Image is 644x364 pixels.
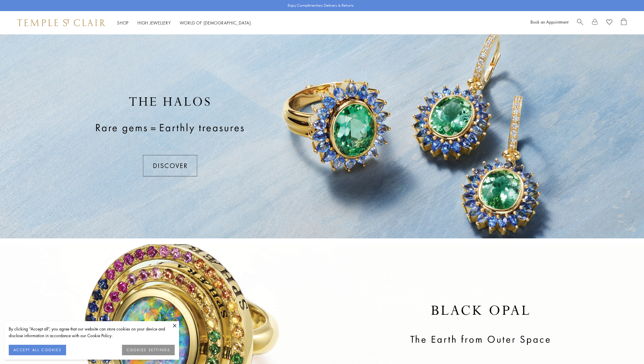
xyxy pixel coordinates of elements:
button: ACCEPT ALL COOKIES [9,345,66,355]
nav: Main navigation [117,19,251,27]
a: View Wishlist [606,18,612,27]
div: By clicking “Accept all”, you agree that our website can store cookies on your device and disclos... [9,326,175,339]
a: World of [DEMOGRAPHIC_DATA]World of [DEMOGRAPHIC_DATA] [180,20,251,26]
a: High JewelleryHigh Jewellery [137,20,171,26]
button: COOKIES SETTINGS [122,345,175,355]
a: Open Shopping Bag [621,18,627,27]
iframe: Gorgias live chat messenger [615,337,638,358]
p: Enjoy Complimentary Delivery & Returns [288,3,354,8]
a: ShopShop [117,20,129,26]
a: Search [577,18,583,27]
a: Book an Appointment [530,19,568,25]
img: Temple St. Clair [17,19,105,26]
